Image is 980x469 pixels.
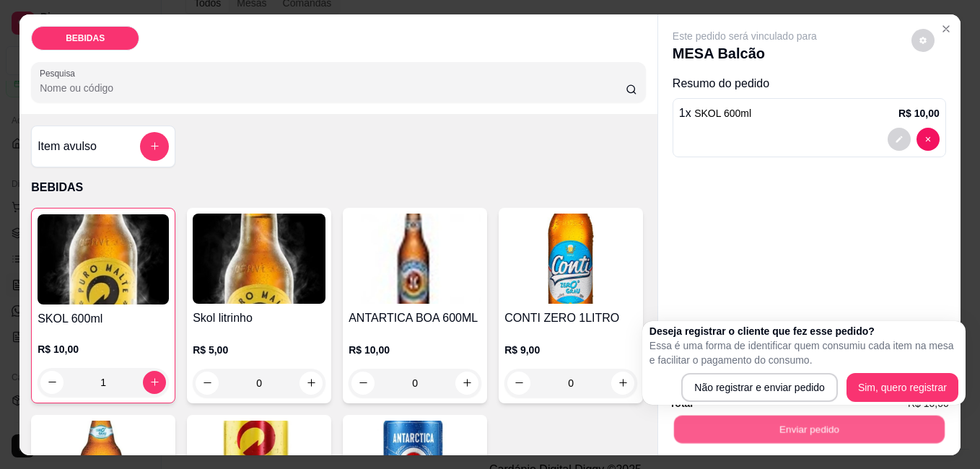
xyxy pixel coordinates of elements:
span: SKOL 600ml [694,108,751,119]
input: Pesquisa [40,81,626,95]
button: increase-product-quantity [455,372,478,395]
p: MESA Balcão [673,43,817,63]
h4: SKOL 600ml [38,310,169,328]
button: increase-product-quantity [611,372,634,395]
strong: Total [670,398,693,409]
button: decrease-product-quantity [40,371,64,394]
button: decrease-product-quantity [351,372,375,395]
button: decrease-product-quantity [916,128,940,151]
button: decrease-product-quantity [888,128,911,151]
button: decrease-product-quantity [196,372,219,395]
p: Essa é uma forma de identificar quem consumiu cada item na mesa e facilitar o pagamento do consumo. [649,338,958,367]
p: Resumo do pedido [673,75,946,92]
button: decrease-product-quantity [911,29,935,52]
p: Este pedido será vinculado para [673,29,817,43]
button: Close [935,17,958,40]
p: BEBIDAS [31,179,646,196]
p: R$ 10,00 [898,106,940,120]
button: increase-product-quantity [299,372,323,395]
button: add-separate-item [140,132,169,161]
h4: Skol litrinho [193,310,325,327]
img: product-image [349,214,481,304]
button: increase-product-quantity [143,371,166,394]
h2: Deseja registrar o cliente que fez esse pedido? [649,324,958,338]
p: R$ 5,00 [193,343,325,357]
h4: CONTI ZERO 1LITRO [504,310,637,327]
img: product-image [504,214,637,304]
p: 1 x [679,105,751,122]
button: Não registrar e enviar pedido [681,373,838,402]
button: Enviar pedido [674,415,945,443]
h4: Item avulso [38,138,97,155]
h4: ANTARTICA BOA 600ML [349,310,481,327]
p: R$ 10,00 [38,342,169,356]
img: product-image [38,214,169,304]
button: decrease-product-quantity [507,372,530,395]
p: BEBIDAS [66,32,105,44]
label: Pesquisa [40,67,80,79]
p: R$ 9,00 [504,343,637,357]
button: Sim, quero registrar [846,373,958,402]
img: product-image [193,214,325,304]
p: R$ 10,00 [349,343,481,357]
